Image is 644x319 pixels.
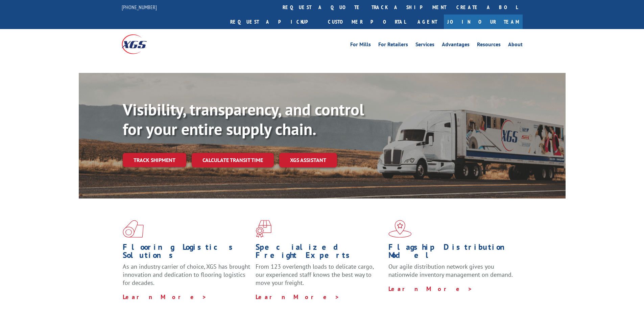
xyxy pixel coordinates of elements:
a: Advantages [442,42,470,49]
h1: Flagship Distribution Model [388,243,516,263]
p: From 123 overlength loads to delicate cargo, our experienced staff knows the best way to move you... [256,263,383,293]
a: [PHONE_NUMBER] [122,4,157,10]
a: Learn More > [388,285,473,293]
a: For Retailers [378,42,408,49]
h1: Flooring Logistics Solutions [123,243,251,263]
span: Our agile distribution network gives you nationwide inventory management on demand. [388,263,513,278]
span: As an industry carrier of choice, XGS has brought innovation and dedication to flooring logistics... [123,263,250,287]
a: Track shipment [123,153,186,167]
a: Services [415,42,434,49]
a: Learn More > [123,293,207,301]
a: XGS ASSISTANT [279,153,337,167]
a: Join Our Team [444,15,523,29]
a: Agent [411,15,444,29]
a: Calculate transit time [192,153,274,167]
a: Request a pickup [225,15,323,29]
img: xgs-icon-flagship-distribution-model-red [388,220,412,238]
a: About [508,42,523,49]
img: xgs-icon-total-supply-chain-intelligence-red [123,220,144,238]
a: Resources [477,42,501,49]
a: For Mills [350,42,371,49]
h1: Specialized Freight Experts [256,243,383,263]
a: Learn More > [256,293,340,301]
b: Visibility, transparency, and control for your entire supply chain. [123,99,364,139]
img: xgs-icon-focused-on-flooring-red [256,220,271,238]
a: Customer Portal [323,15,411,29]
